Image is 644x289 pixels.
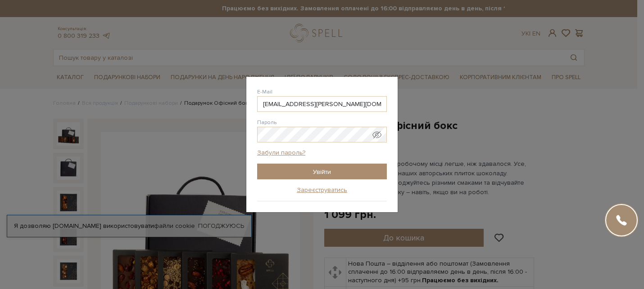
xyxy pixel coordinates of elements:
input: Увійти [257,164,387,179]
a: Зареєструватись [297,186,347,194]
span: Показати пароль у вигляді звичайного тексту. Попередження: це відобразить ваш пароль на екрані. [372,130,381,139]
label: Пароль [257,119,277,127]
label: E-Mail [257,88,272,96]
input: E-Mail [257,96,387,112]
a: Забули пароль? [257,149,305,157]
